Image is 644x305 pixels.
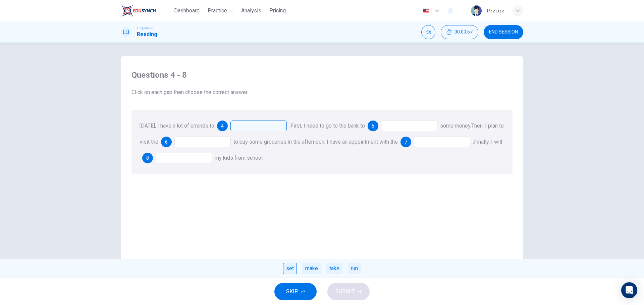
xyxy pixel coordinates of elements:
[137,30,157,39] h1: Reading
[215,155,264,161] span: my kids from school.
[441,25,478,39] button: 00:00:57
[269,7,286,15] span: Pricing
[140,123,214,129] span: [DATE], I have a lot of errands to
[372,124,374,128] span: 5
[326,263,342,274] div: take
[441,25,478,39] div: Hide
[146,156,149,160] span: 8
[473,139,474,145] span: .
[283,263,297,274] div: set
[121,4,171,17] a: EduSynch logo
[208,7,227,15] span: Practice
[131,70,513,80] h4: Questions 4 - 8
[289,123,290,129] span: .
[238,5,264,17] button: Analysis
[171,5,202,17] button: Dashboard
[484,25,523,39] button: END SESSION
[287,139,398,145] span: In the afternoon, I have an appointment with the
[221,124,224,128] span: 4
[274,283,317,300] button: SKIP
[121,4,156,17] img: EduSynch logo
[489,29,518,35] span: END SESSION
[474,139,502,145] span: Finally, I will
[241,7,261,15] span: Analysis
[421,25,435,39] div: Mute
[267,5,288,17] button: Pricing
[405,140,407,144] span: 7
[621,282,637,298] div: Open Intercom Messenger
[471,5,482,16] img: Profile picture
[286,287,298,296] span: SKIP
[440,123,471,129] span: some money.
[174,7,200,15] span: Dashboard
[454,29,473,35] span: 00:00:57
[131,88,513,96] span: Click on each gap then choose the correct answer.
[422,8,430,13] img: en
[205,5,236,17] button: Practice
[290,123,365,129] span: First, I need to go to the bank to
[233,139,287,145] span: to buy some groceries.
[487,7,504,15] div: Pzz pzz
[302,263,321,274] div: make
[137,26,153,30] span: Linguaskill
[348,263,361,274] div: run
[165,140,168,144] span: 6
